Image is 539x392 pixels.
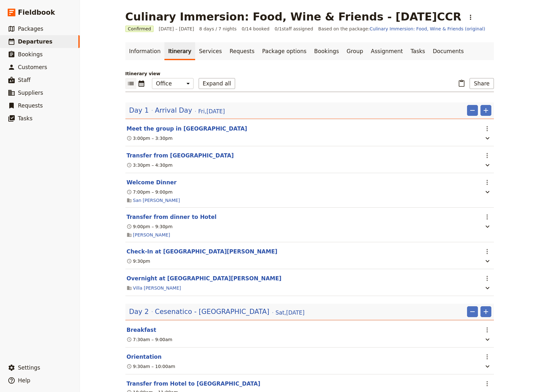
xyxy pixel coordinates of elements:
[482,123,493,134] button: Actions
[127,179,177,186] button: Edit this itinerary item
[133,197,180,204] a: San [PERSON_NAME]
[155,106,192,115] span: Arrival Day
[18,102,43,109] span: Requests
[129,307,149,316] span: Day 2
[482,246,493,257] button: Actions
[133,285,181,291] a: Villa [PERSON_NAME]
[127,258,150,264] div: 9:30pm
[18,26,43,32] span: Packages
[367,42,407,60] a: Assignment
[482,150,493,161] button: Actions
[133,232,170,238] a: [PERSON_NAME]
[125,10,462,23] h1: Culinary Immersion: Food, Wine & Friends - [DATE]CCR
[199,78,235,89] button: Expand all
[318,26,485,32] span: Based on the package:
[470,78,494,89] button: Share
[18,77,31,83] span: Staff
[127,125,247,132] button: Edit this itinerary item
[127,213,217,221] button: Edit this itinerary item
[199,26,237,32] span: 8 days / 7 nights
[129,106,149,115] span: Day 1
[429,42,468,60] a: Documents
[407,42,429,60] a: Tasks
[195,42,226,60] a: Services
[456,78,467,89] button: Paste itinerary item
[127,336,172,343] div: 7:30am – 9:00am
[226,42,258,60] a: Requests
[127,152,234,159] button: Edit this itinerary item
[127,326,156,334] button: Edit this itinerary item
[129,106,225,115] button: Edit day information
[127,380,260,388] button: Edit this itinerary item
[129,307,305,316] button: Edit day information
[258,42,310,60] a: Package options
[18,115,33,122] span: Tasks
[127,223,173,230] div: 9:00pm – 9:30pm
[465,12,476,23] button: Actions
[369,26,485,31] a: Culinary Immersion: Food, Wine & Friends (original)
[275,26,313,32] span: 0 / 1 staff assigned
[127,248,278,255] button: Edit this itinerary item
[482,273,493,284] button: Actions
[482,212,493,222] button: Actions
[136,78,147,89] button: Calendar view
[125,70,494,77] p: Itinerary view
[18,377,30,384] span: Help
[242,26,269,32] span: 0/14 booked
[127,275,281,282] button: Edit this itinerary item
[164,42,195,60] a: Itinerary
[480,105,491,116] button: Add
[480,306,491,317] button: Add
[198,108,225,115] span: Fri , [DATE]
[127,353,162,361] button: Edit this itinerary item
[467,306,478,317] button: Remove
[18,8,55,17] span: Fieldbook
[310,42,343,60] a: Bookings
[125,78,136,89] button: List view
[127,189,173,195] div: 7:00pm – 9:00pm
[127,135,173,141] div: 3:00pm – 3:30pm
[127,162,173,168] div: 3:30pm – 4:30pm
[18,364,40,371] span: Settings
[159,26,194,32] span: [DATE] – [DATE]
[18,38,52,45] span: Departures
[18,90,43,96] span: Suppliers
[155,307,269,316] span: Cesenatico - [GEOGRAPHIC_DATA]
[482,177,493,188] button: Actions
[125,26,154,32] span: Confirmed
[482,324,493,335] button: Actions
[482,378,493,389] button: Actions
[467,105,478,116] button: Remove
[482,351,493,362] button: Actions
[18,64,47,70] span: Customers
[125,42,164,60] a: Information
[127,363,175,370] div: 9:30am – 10:00am
[343,42,367,60] a: Group
[275,309,305,316] span: Sat , [DATE]
[18,51,43,58] span: Bookings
